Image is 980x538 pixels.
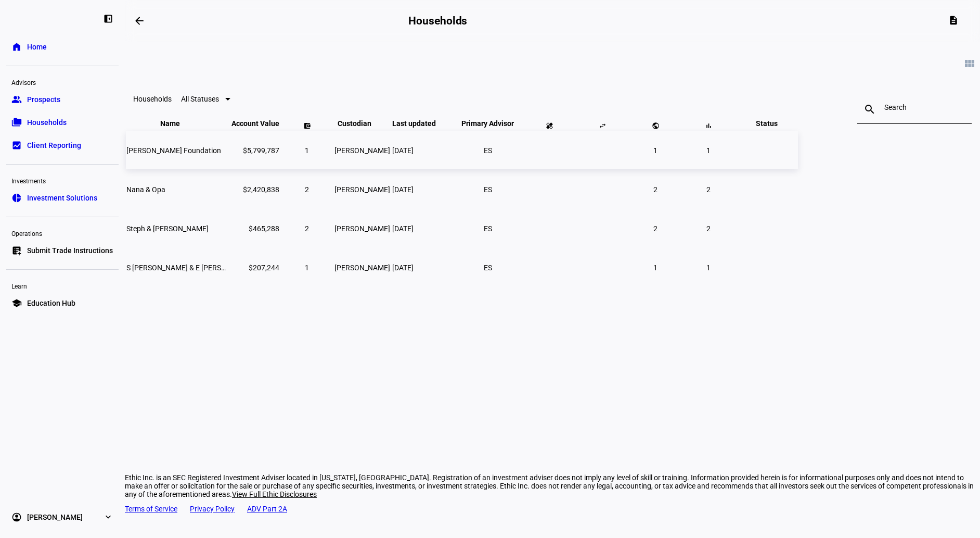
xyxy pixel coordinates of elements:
[247,505,287,513] a: ADV Part 2A
[231,119,279,128] span: Account Value
[126,146,221,155] span: Cordes Foundation
[27,117,67,128] span: Households
[479,180,497,199] li: ES
[27,298,75,308] span: Education Hub
[11,117,22,128] eth-mat-symbol: folder_copy
[479,219,497,238] li: ES
[334,224,390,233] span: [PERSON_NAME]
[11,140,22,151] eth-mat-symbol: bid_landscape
[27,512,83,522] span: [PERSON_NAME]
[231,209,280,247] td: $465,288
[6,112,119,133] a: folder_copyHouseholds
[11,298,22,308] eth-mat-symbol: school
[653,185,657,194] span: 2
[305,264,309,272] span: 1
[11,94,22,105] eth-mat-symbol: group
[392,119,452,128] span: Last updated
[27,245,113,256] span: Submit Trade Instructions
[11,512,22,522] eth-mat-symbol: account_circle
[27,140,81,151] span: Client Reporting
[653,264,657,272] span: 1
[231,170,280,208] td: $2,420,838
[231,131,280,169] td: $5,799,787
[454,119,522,128] span: Primary Advisor
[305,224,309,233] span: 2
[133,95,172,103] eth-data-table-title: Households
[334,185,390,194] span: [PERSON_NAME]
[392,224,414,233] span: [DATE]
[6,74,119,89] div: Advisors
[6,36,119,57] a: homeHome
[126,185,165,194] span: Nana & Opa
[27,94,60,105] span: Prospects
[6,278,119,293] div: Learn
[392,185,414,194] span: [DATE]
[133,15,146,27] mat-icon: arrow_backwards
[884,103,945,111] input: Search
[6,226,119,240] div: Operations
[305,185,309,194] span: 2
[706,224,711,233] span: 2
[103,14,113,24] eth-mat-symbol: left_panel_close
[479,258,497,277] li: ES
[305,146,309,155] span: 1
[6,135,119,156] a: bid_landscapeClient Reporting
[338,119,387,128] span: Custodian
[857,103,882,116] mat-icon: search
[126,224,209,233] span: Steph & Eric
[232,490,317,498] span: View Full Ethic Disclosures
[6,173,119,187] div: Investments
[27,193,97,203] span: Investment Solutions
[190,505,235,513] a: Privacy Policy
[160,119,196,128] span: Name
[181,95,219,103] span: All Statuses
[11,193,22,203] eth-mat-symbol: pie_chart
[125,473,980,498] div: Ethic Inc. is an SEC Registered Investment Adviser located in [US_STATE], [GEOGRAPHIC_DATA]. Regi...
[392,146,414,155] span: [DATE]
[334,146,390,155] span: [PERSON_NAME]
[706,146,711,155] span: 1
[653,224,657,233] span: 2
[6,187,119,208] a: pie_chartInvestment Solutions
[11,42,22,52] eth-mat-symbol: home
[748,119,785,128] span: Status
[408,15,467,27] h2: Households
[334,264,390,272] span: [PERSON_NAME]
[706,185,711,194] span: 2
[126,264,265,272] span: S Stephenson & E Stephenson Tt
[11,245,22,256] eth-mat-symbol: list_alt_add
[392,264,414,272] span: [DATE]
[27,42,47,52] span: Home
[231,248,280,286] td: $207,244
[6,89,119,110] a: groupProspects
[125,505,177,513] a: Terms of Service
[963,57,976,70] mat-icon: view_module
[479,141,497,160] li: ES
[706,264,711,272] span: 1
[948,15,959,26] mat-icon: description
[653,146,657,155] span: 1
[103,512,113,522] eth-mat-symbol: expand_more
